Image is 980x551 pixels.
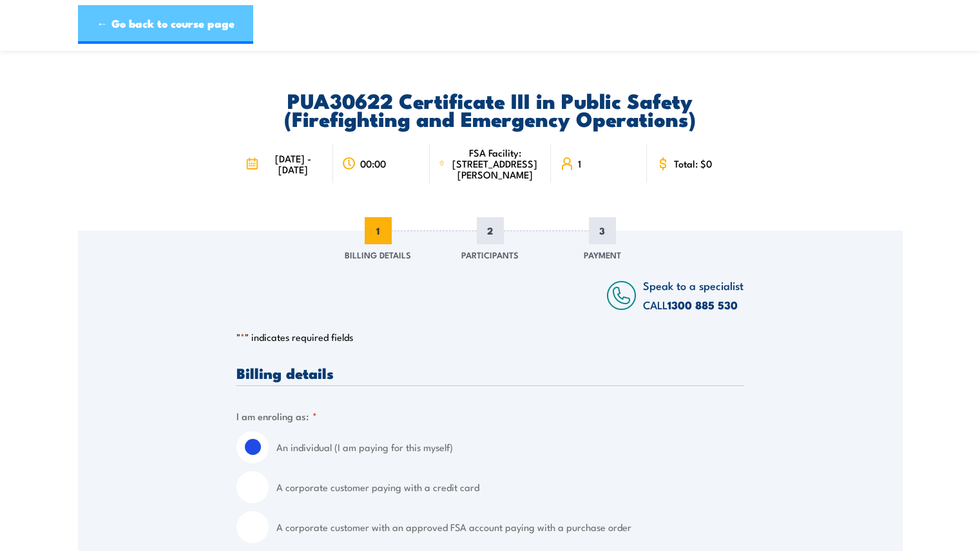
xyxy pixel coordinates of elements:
span: 2 [477,217,504,244]
h3: Billing details [236,365,744,380]
span: Payment [584,248,621,261]
a: 1300 885 530 [668,296,738,313]
h2: PUA30622 Certificate III in Public Safety (Firefighting and Emergency Operations) [236,91,744,127]
span: [DATE] - [DATE] [262,153,324,175]
span: Total: $0 [674,158,712,169]
span: Speak to a specialist CALL [643,277,744,313]
span: FSA Facility: [STREET_ADDRESS][PERSON_NAME] [448,147,541,180]
p: " " indicates required fields [236,331,744,343]
span: 1 [578,158,581,169]
span: Participants [461,248,519,261]
span: 00:00 [360,158,386,169]
a: ← Go back to course page [78,5,253,44]
label: A corporate customer paying with a credit card [276,471,744,503]
span: Billing Details [345,248,411,261]
label: A corporate customer with an approved FSA account paying with a purchase order [276,511,744,543]
span: 3 [589,217,616,244]
label: An individual (I am paying for this myself) [276,431,744,463]
span: 1 [365,217,392,244]
legend: I am enroling as: [236,409,317,423]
